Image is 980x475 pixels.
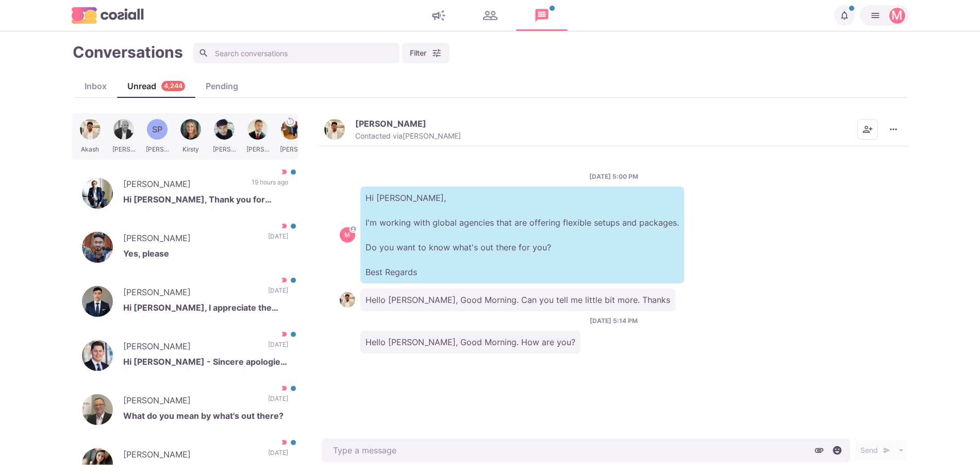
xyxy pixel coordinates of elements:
[193,43,400,63] input: Search conversations
[855,440,895,461] button: Send
[324,118,461,141] button: Akash Jaiswal[PERSON_NAME]Contacted via[PERSON_NAME]
[82,178,113,209] img: Dipankar Bhattacharya
[123,448,258,464] p: [PERSON_NAME]
[123,178,241,193] p: [PERSON_NAME]
[268,394,288,410] p: [DATE]
[117,80,195,92] div: Unread
[834,5,855,26] button: Notifications
[590,316,638,326] p: [DATE] 5:14 PM
[360,289,675,311] p: Hello [PERSON_NAME], Good Morning. Can you tell me little bit more. Thanks
[324,119,345,140] img: Akash Jaiswal
[350,226,356,232] svg: avatar
[360,331,580,353] p: Hello [PERSON_NAME], Good Morning. How are you?
[340,292,355,308] img: Akash Jaiswal
[123,410,288,425] p: What do you mean by what's out there?
[891,9,903,22] div: Martin
[268,286,288,301] p: [DATE]
[82,286,113,317] img: Nicholas Puorro
[402,43,450,63] button: Filter
[123,247,288,263] p: Yes, please
[360,186,684,283] p: Hi [PERSON_NAME], I'm working with global agencies that are offering flexible setups and packages...
[82,232,113,263] img: Hatim Selvawala
[123,193,288,209] p: Hi [PERSON_NAME], Thank you for reaching out. I would like to know more details. Regards, [PERSON...
[811,443,827,458] button: Attach files
[123,301,288,317] p: Hi [PERSON_NAME], I appreciate the consistency. I would like to chat when you get the chance! [PE...
[857,119,878,140] button: Add add contacts
[883,119,904,140] button: More menu
[252,178,288,193] p: 19 hours ago
[164,81,182,91] p: 4,244
[123,355,288,371] p: Hi [PERSON_NAME] - Sincere apologies for not responding to you earlier. Thank you for your persis...
[73,43,183,61] h1: Conversations
[829,443,845,458] button: Select emoji
[82,394,113,425] img: Ian M
[268,232,288,247] p: [DATE]
[860,5,909,26] button: Martin
[74,80,117,92] div: Inbox
[344,232,350,238] div: Martin
[355,131,461,141] p: Contacted via [PERSON_NAME]
[268,340,288,355] p: [DATE]
[589,172,638,181] p: [DATE] 5:00 PM
[123,232,258,247] p: [PERSON_NAME]
[123,340,258,355] p: [PERSON_NAME]
[82,340,113,371] img: Dan Staats
[123,286,258,301] p: [PERSON_NAME]
[123,394,258,410] p: [PERSON_NAME]
[195,80,248,92] div: Pending
[355,118,426,129] p: [PERSON_NAME]
[268,448,288,464] p: [DATE]
[72,7,144,23] img: logo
